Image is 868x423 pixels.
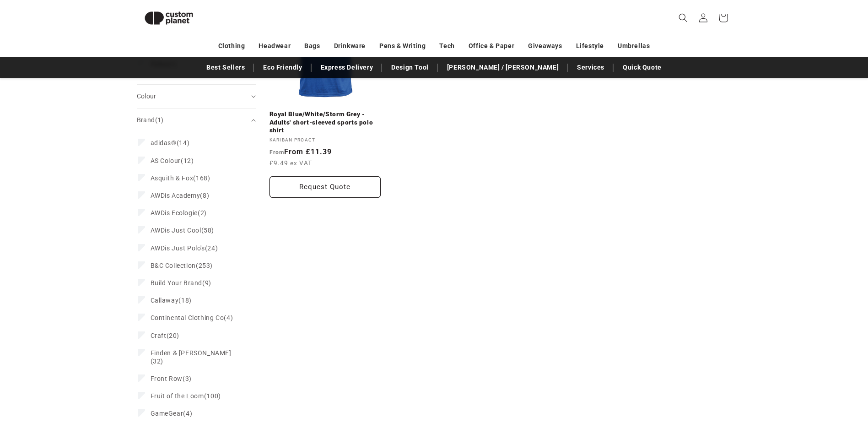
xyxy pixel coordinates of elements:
[715,324,868,423] iframe: Chat Widget
[270,176,381,198] button: Request Quote
[259,38,291,54] a: Headwear
[151,262,196,269] span: B&C Collection
[259,60,307,76] a: Eco Friendly
[304,38,320,54] a: Bags
[151,332,167,339] span: Craft
[151,191,210,200] span: (8)
[151,410,183,417] span: GameGear
[151,314,224,321] span: Continental Clothing Co
[151,392,221,400] span: (100)
[137,85,256,108] summary: Colour (0 selected)
[155,116,164,124] span: (1)
[151,409,193,418] span: (4)
[439,38,454,54] a: Tech
[151,392,204,400] span: Fruit of the Loom
[151,331,179,340] span: (20)
[151,157,194,165] span: (12)
[379,38,426,54] a: Pens & Writing
[202,60,249,76] a: Best Sellers
[218,38,245,54] a: Clothing
[442,60,563,76] a: [PERSON_NAME] / [PERSON_NAME]
[151,244,218,252] span: (24)
[151,174,194,182] span: Asquith & Fox
[469,38,514,54] a: Office & Paper
[151,374,192,383] span: (3)
[151,209,198,217] span: AWDis Ecologie
[151,157,181,164] span: AS Colour
[576,38,604,54] a: Lifestyle
[151,375,183,382] span: Front Row
[270,110,381,135] a: Royal Blue/White/Storm Grey - Adults' short-sleeved sports polo shirt
[387,60,433,76] a: Design Tool
[151,296,192,304] span: (18)
[151,279,211,287] span: (9)
[151,297,179,304] span: Callaway
[151,244,205,252] span: AWDis Just Polo's
[151,349,232,357] span: Finden & [PERSON_NAME]
[151,279,203,287] span: Build Your Brand
[151,174,210,182] span: (168)
[151,349,240,365] span: (32)
[151,261,213,270] span: (253)
[151,139,177,146] span: adidas®
[618,60,666,76] a: Quick Quote
[334,38,366,54] a: Drinkware
[151,226,214,234] span: (58)
[137,92,156,100] span: Colour
[151,314,233,322] span: (4)
[528,38,562,54] a: Giveaways
[137,4,201,33] img: Custom Planet
[151,139,190,147] span: (14)
[316,60,378,76] a: Express Delivery
[151,192,200,199] span: AWDis Academy
[572,60,609,76] a: Services
[673,8,693,28] summary: Search
[137,116,164,124] span: Brand
[151,209,207,217] span: (2)
[618,38,650,54] a: Umbrellas
[151,227,201,234] span: AWDis Just Cool
[137,108,256,132] summary: Brand (1 selected)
